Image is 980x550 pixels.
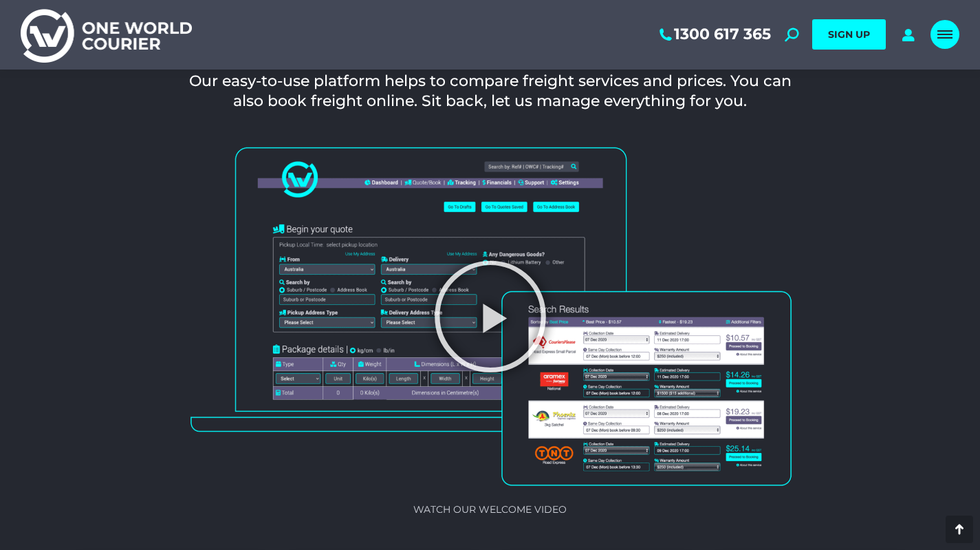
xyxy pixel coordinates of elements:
[657,25,771,43] a: 1300 617 365
[432,258,549,375] div: Play Video
[181,505,800,514] p: Watch our Welcome video
[812,19,886,50] a: SIGN UP
[828,28,870,41] span: SIGN UP
[185,72,795,111] h3: Our easy-to-use platform helps to compare freight services and prices. You can also book freight ...
[930,20,959,49] a: Mobile menu icon
[181,142,800,490] img: business frieght
[21,7,192,63] img: One World Courier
